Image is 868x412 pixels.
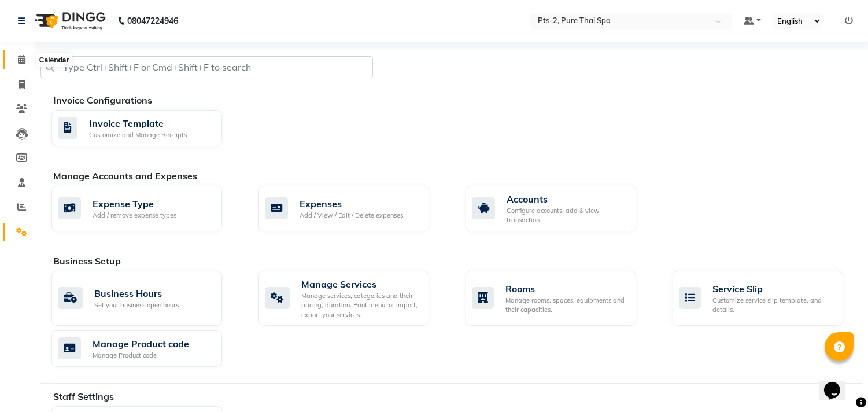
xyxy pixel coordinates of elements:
div: Expense Type [93,197,176,211]
a: Business HoursSet your business open hours [51,271,241,326]
input: Type Ctrl+Shift+F or Cmd+Shift+F to search [40,56,373,78]
div: Set your business open hours [94,300,179,310]
div: Calendar [36,53,72,67]
div: Customize service slip template, and details. [712,296,834,315]
b: 08047224946 [127,5,178,37]
a: Manage ServicesManage services, categories and their pricing, duration. Print menu, or import, ex... [258,271,448,326]
div: Configure accounts, add & view transaction [507,206,627,225]
img: logo [29,5,109,37]
iframe: chat widget [819,366,856,400]
a: Manage Product codeManage Product code [51,330,241,367]
div: Service Slip [712,282,834,296]
a: Service SlipCustomize service slip template, and details. [673,271,862,326]
div: Manage services, categories and their pricing, duration. Print menu, or import, export your servi... [301,291,420,320]
div: Add / remove expense types [93,211,176,220]
div: Manage Services [301,277,420,291]
div: Manage rooms, spaces, equipments and their capacities. [505,296,627,315]
a: AccountsConfigure accounts, add & view transaction [466,186,655,231]
a: Invoice TemplateCustomize and Manage Receipts [51,110,241,146]
div: Accounts [507,192,627,206]
div: Customize and Manage Receipts [89,130,187,140]
div: Rooms [505,282,627,296]
div: Manage Product code [93,351,189,360]
div: Business Hours [94,286,179,300]
a: Expense TypeAdd / remove expense types [51,186,241,231]
div: Invoice Template [89,116,187,130]
a: RoomsManage rooms, spaces, equipments and their capacities. [466,271,655,326]
div: Add / View / Edit / Delete expenses [300,211,403,220]
div: Manage Product code [93,337,189,351]
a: ExpensesAdd / View / Edit / Delete expenses [258,186,448,231]
div: Expenses [300,197,403,211]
